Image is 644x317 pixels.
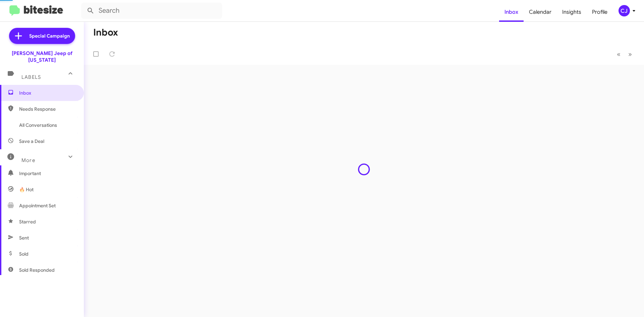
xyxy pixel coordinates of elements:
span: Sent [19,234,29,241]
a: Inbox [499,2,524,22]
span: Important [19,170,76,177]
span: Sold Responded [19,267,55,273]
span: More [21,157,35,163]
span: Appointment Set [19,202,56,209]
span: » [628,50,632,58]
a: Profile [587,2,613,22]
button: CJ [613,5,637,16]
button: Previous [613,47,625,61]
input: Search [81,3,222,19]
a: Calendar [524,2,557,22]
span: 🔥 Hot [19,186,34,193]
span: Needs Response [19,106,76,112]
div: CJ [619,5,630,16]
button: Next [624,47,636,61]
span: Save a Deal [19,138,44,145]
span: All Conversations [19,122,57,128]
a: Insights [557,2,587,22]
span: Labels [21,74,41,80]
h1: Inbox [93,27,118,38]
span: Special Campaign [29,33,70,39]
a: Special Campaign [9,28,75,44]
nav: Page navigation example [613,47,636,61]
span: « [617,50,621,58]
span: Sold [19,251,29,257]
span: Starred [19,218,36,225]
span: Inbox [19,90,76,96]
